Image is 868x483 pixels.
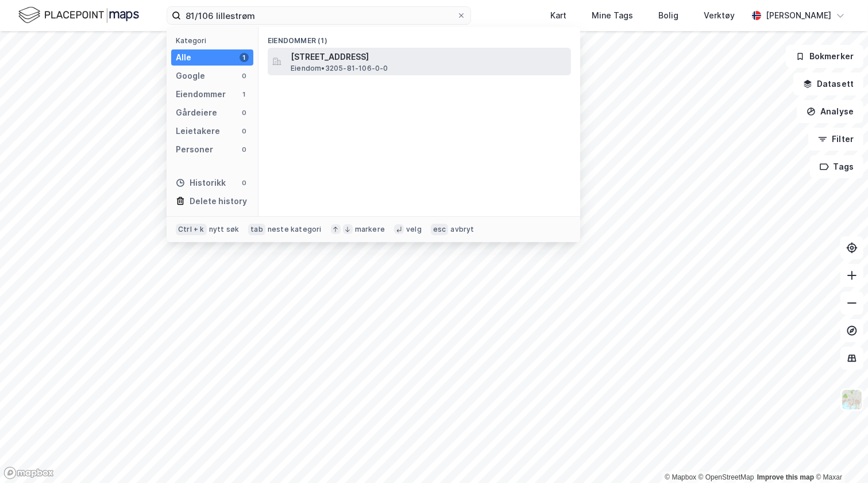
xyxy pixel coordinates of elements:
div: Personer [176,143,213,156]
div: nytt søk [209,225,240,234]
a: Improve this map [757,473,814,481]
div: Mine Tags [592,9,633,22]
img: logo.f888ab2527a4732fd821a326f86c7f29.svg [18,5,139,25]
span: Eiendom • 3205-81-106-0-0 [291,64,388,73]
div: tab [248,224,265,235]
a: Mapbox [665,473,696,481]
span: [STREET_ADDRESS] [291,50,566,64]
div: Alle [176,51,191,64]
div: Kart [550,9,566,22]
div: Delete history [190,194,247,208]
button: Tags [810,155,863,178]
button: Datasett [793,72,863,95]
button: Bokmerker [786,45,863,68]
a: Mapbox homepage [3,466,54,480]
div: 0 [240,126,249,136]
div: 1 [240,90,249,99]
div: Kontrollprogram for chat [811,428,868,483]
div: Ctrl + k [176,224,207,235]
div: 0 [240,108,249,117]
input: Søk på adresse, matrikkel, gårdeiere, leietakere eller personer [181,7,457,24]
div: Gårdeiere [176,106,217,120]
div: 0 [240,178,249,187]
div: avbryt [450,225,474,234]
button: Filter [808,128,863,151]
a: OpenStreetMap [699,473,754,481]
div: 0 [240,145,249,154]
div: Kategori [176,36,253,45]
div: Eiendommer (1) [259,27,580,48]
div: Bolig [658,9,678,22]
div: esc [431,224,449,235]
div: Eiendommer [176,87,226,101]
div: velg [406,225,422,234]
div: [PERSON_NAME] [766,9,831,22]
div: neste kategori [268,225,322,234]
iframe: Chat Widget [811,428,868,483]
div: 0 [240,71,249,80]
div: Historikk [176,176,226,190]
div: markere [355,225,385,234]
div: Google [176,69,205,83]
div: Verktøy [704,9,735,22]
div: Leietakere [176,124,220,138]
img: Z [841,389,863,411]
button: Analyse [797,100,863,123]
div: 1 [240,53,249,62]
